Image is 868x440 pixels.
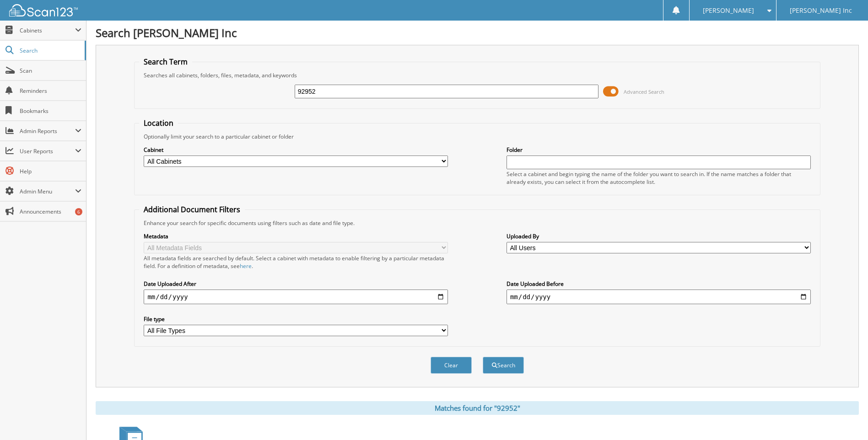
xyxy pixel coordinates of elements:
span: Scan [20,67,81,75]
span: [PERSON_NAME] [703,8,754,13]
label: Cabinet [144,146,448,154]
label: Metadata [144,232,448,240]
button: Search [483,357,524,374]
span: Bookmarks [20,107,81,115]
div: Matches found for "92952" [96,401,859,415]
span: Admin Reports [20,127,75,135]
span: Reminders [20,87,81,95]
img: scan123-logo-white.svg [9,4,78,16]
span: User Reports [20,147,75,155]
span: Advanced Search [624,88,664,95]
label: Date Uploaded Before [507,280,811,288]
span: [PERSON_NAME] Inc [790,8,852,13]
button: Clear [431,357,472,374]
label: Date Uploaded After [144,280,448,288]
div: 6 [75,208,82,215]
legend: Additional Document Filters [139,204,245,215]
div: Optionally limit your search to a particular cabinet or folder [139,133,815,140]
div: Searches all cabinets, folders, files, metadata, and keywords [139,71,815,79]
label: Uploaded By [507,232,811,240]
label: Folder [507,146,811,154]
div: All metadata fields are searched by default. Select a cabinet with metadata to enable filtering b... [144,254,448,270]
label: File type [144,315,448,323]
span: Search [20,47,80,54]
span: Announcements [20,208,81,215]
h1: Search [PERSON_NAME] Inc [96,25,859,40]
legend: Search Term [139,57,192,67]
div: Enhance your search for specific documents using filters such as date and file type. [139,219,815,227]
input: end [507,290,811,304]
legend: Location [139,118,178,128]
input: start [144,290,448,304]
a: here [240,262,252,270]
span: Admin Menu [20,188,75,195]
div: Select a cabinet and begin typing the name of the folder you want to search in. If the name match... [507,170,811,186]
span: Cabinets [20,27,75,34]
span: Help [20,167,81,175]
